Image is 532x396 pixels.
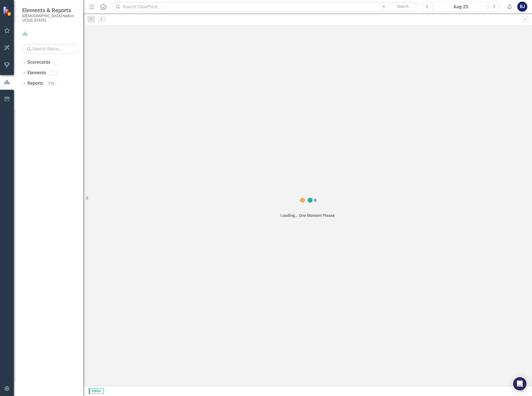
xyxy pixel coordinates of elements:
div: Open Intercom Messenger [513,377,526,390]
input: Search ClearPoint... [112,2,418,12]
div: Loading... One Moment Please [280,213,335,218]
a: Elements [27,70,46,76]
a: Reports [27,80,43,87]
a: Scorecards [27,59,50,66]
div: 116 [46,81,57,86]
div: Aug-25 [436,4,485,10]
button: BJ [517,2,527,12]
button: Aug-25 [434,2,487,12]
span: Search [397,4,409,9]
button: Search [389,3,417,11]
img: ClearPoint Strategy [3,6,12,16]
span: Elements & Reports [22,7,78,14]
span: Editor [89,388,103,394]
input: Search Below... [22,44,78,54]
small: [DEMOGRAPHIC_DATA] Nation of [US_STATE] [22,14,78,23]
